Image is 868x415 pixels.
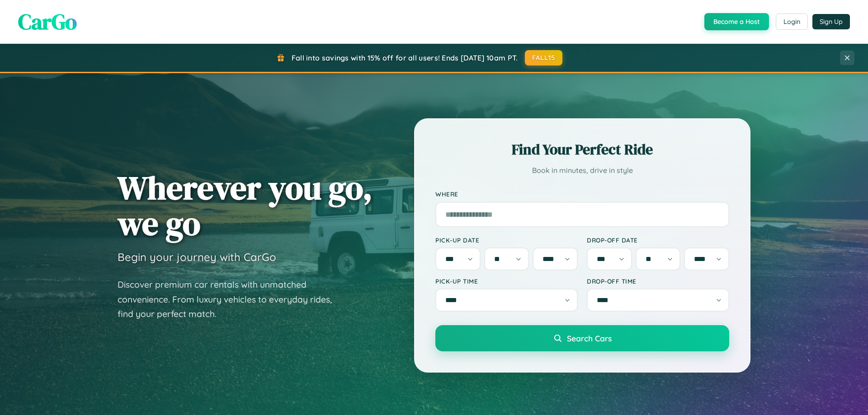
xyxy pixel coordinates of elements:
button: FALL15 [525,50,563,65]
span: Fall into savings with 15% off for all users! Ends [DATE] 10am PT. [292,53,518,62]
h1: Wherever you go, we go [118,170,373,241]
span: Search Cars [567,333,612,343]
h2: Find Your Perfect Ride [435,140,729,159]
p: Book in minutes, drive in style [435,164,729,177]
label: Where [435,191,729,198]
span: CarGo [18,7,77,37]
label: Drop-off Date [587,236,729,244]
button: Login [776,14,808,30]
label: Pick-up Time [435,277,578,285]
button: Sign Up [812,14,850,29]
button: Search Cars [435,325,729,351]
button: Become a Host [704,13,769,30]
label: Drop-off Time [587,277,729,285]
h3: Begin your journey with CarGo [118,250,276,264]
label: Pick-up Date [435,236,578,244]
p: Discover premium car rentals with unmatched convenience. From luxury vehicles to everyday rides, ... [118,277,344,322]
